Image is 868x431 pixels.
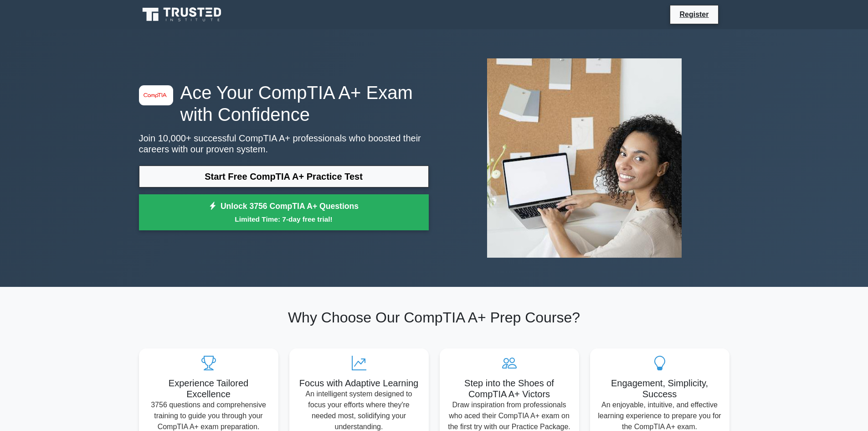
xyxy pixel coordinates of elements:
h5: Experience Tailored Excellence [146,378,271,400]
small: Limited Time: 7-day free trial! [150,214,417,224]
h2: Why Choose Our CompTIA A+ Prep Course? [139,309,729,326]
a: Unlock 3756 CompTIA A+ QuestionsLimited Time: 7-day free trial! [139,194,429,231]
h5: Focus with Adaptive Learning [297,378,421,389]
a: Register [674,9,714,20]
a: Start Free CompTIA A+ Practice Test [139,166,429,187]
h5: Step into the Shoes of CompTIA A+ Victors [447,378,572,400]
p: Join 10,000+ successful CompTIA A+ professionals who boosted their careers with our proven system. [139,133,429,155]
h1: Ace Your CompTIA A+ Exam with Confidence [139,82,429,125]
h5: Engagement, Simplicity, Success [597,378,722,400]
